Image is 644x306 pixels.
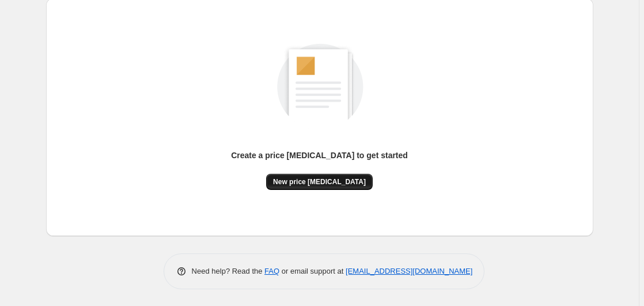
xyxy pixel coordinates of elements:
[346,267,472,275] a: [EMAIL_ADDRESS][DOMAIN_NAME]
[273,177,366,186] span: New price [MEDICAL_DATA]
[192,267,265,275] span: Need help? Read the
[264,267,279,275] a: FAQ
[231,150,408,161] p: Create a price [MEDICAL_DATA] to get started
[266,174,373,190] button: New price [MEDICAL_DATA]
[279,267,346,275] span: or email support at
